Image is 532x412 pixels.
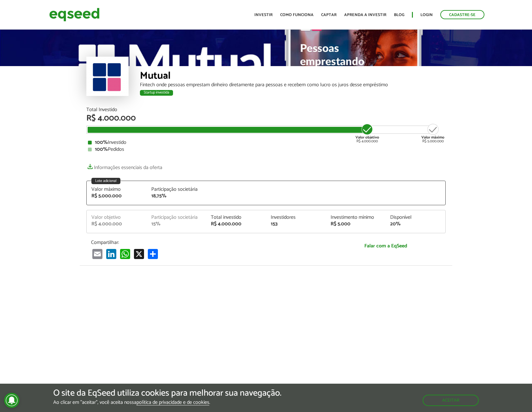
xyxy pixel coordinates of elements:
img: EqSeed [49,6,100,23]
p: Compartilhar: [91,240,321,246]
div: R$ 4.000.000 [356,123,379,143]
strong: 100% [95,138,108,147]
a: Como funciona [280,13,314,17]
div: R$ 4.000.000 [86,114,446,122]
a: Share [147,249,159,259]
a: Informações essenciais da oferta [86,161,162,170]
a: Email [91,249,104,259]
div: Lote adicional [91,178,120,184]
a: Login [420,13,433,17]
a: WhatsApp [119,249,131,259]
a: Aprenda a investir [344,13,386,17]
div: 18,75% [151,194,202,199]
a: LinkedIn [105,249,118,259]
div: 20% [390,222,441,227]
div: Fintech onde pessoas emprestam dinheiro diretamente para pessoas e recebem como lucro os juros de... [140,82,446,87]
div: Investidores [271,215,321,220]
div: R$ 5.000 [331,222,381,227]
div: Investido [88,140,444,145]
a: Blog [394,13,404,17]
div: Total Investido [86,107,446,112]
div: R$ 5.000.000 [421,123,444,143]
strong: 100% [95,145,108,154]
p: Ao clicar em "aceitar", você aceita nossa . [53,400,281,406]
div: Valor máximo [91,187,142,192]
a: Captar [321,13,337,17]
div: R$ 4.000.000 [211,222,261,227]
a: X [133,249,145,259]
div: 15% [151,222,202,227]
div: Participação societária [151,187,202,192]
div: 153 [271,222,321,227]
a: política de privacidade e de cookies [136,400,209,406]
strong: Valor objetivo [356,134,379,140]
h5: O site da EqSeed utiliza cookies para melhorar sua navegação. [53,388,281,398]
div: Total investido [211,215,261,220]
div: R$ 4.000.000 [91,222,142,227]
div: Participação societária [151,215,202,220]
div: Startup investida [140,90,173,96]
div: Mutual [140,71,446,82]
a: Cadastre-se [440,10,484,19]
a: Falar com a EqSeed [331,240,441,252]
div: Valor objetivo [91,215,142,220]
a: Investir [254,13,273,17]
div: Investimento mínimo [331,215,381,220]
div: R$ 5.000.000 [91,194,142,199]
button: Aceitar [423,395,479,406]
div: Disponível [390,215,441,220]
strong: Valor máximo [421,134,444,140]
div: Pedidos [88,147,444,152]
